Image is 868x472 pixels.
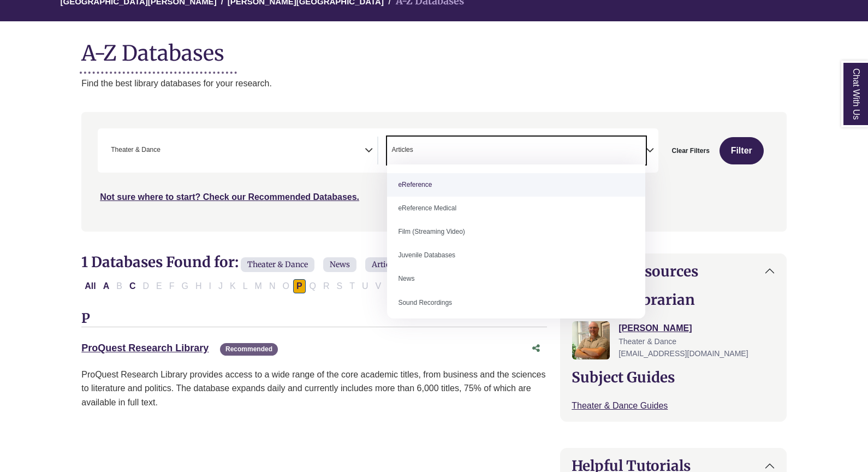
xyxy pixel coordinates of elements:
[572,401,668,410] a: Theater & Dance Guides
[619,337,676,346] span: Theater & Dance
[387,220,645,244] li: Film (Streaming Video)
[293,279,306,293] button: Filter Results P
[572,369,775,386] h2: Subject Guides
[81,343,209,353] a: ProQuest Research Library
[387,291,645,315] li: Sound Recordings
[126,279,139,293] button: Filter Results C
[572,321,610,359] img: Nathan Farley
[323,257,356,272] span: News
[81,281,451,290] div: Alpha-list to filter by first letter of database name
[387,145,413,155] li: Articles
[391,145,413,155] span: Articles
[387,173,645,197] li: eReference
[720,137,764,164] button: Submit for Search Results
[106,145,160,155] li: Theater & Dance
[81,311,547,327] h3: P
[619,349,748,358] span: [EMAIL_ADDRESS][DOMAIN_NAME]
[387,267,645,291] li: News
[111,145,160,155] span: Theater & Dance
[665,137,717,164] button: Clear Filters
[81,368,547,410] p: ProQuest Research Library provides access to a wide range of the core academic titles, from busin...
[81,253,239,271] span: 1 Databases Found for:
[572,291,775,308] h2: Liaison Librarian
[525,338,547,359] button: Share this database
[100,279,113,293] button: Filter Results A
[81,279,99,293] button: All
[365,257,406,272] span: Articles
[220,343,278,356] span: Recommended
[81,32,787,66] h1: A-Z Databases
[561,254,786,288] button: Subject Resources
[619,323,692,333] a: [PERSON_NAME]
[387,197,645,220] li: eReference Medical
[163,147,168,156] textarea: Search
[81,112,787,231] nav: Search filters
[387,244,645,267] li: Juvenile Databases
[241,257,314,272] span: Theater & Dance
[415,147,425,156] textarea: Search
[81,76,787,91] p: Find the best library databases for your research.
[100,192,359,202] a: Not sure where to start? Check our Recommended Databases.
